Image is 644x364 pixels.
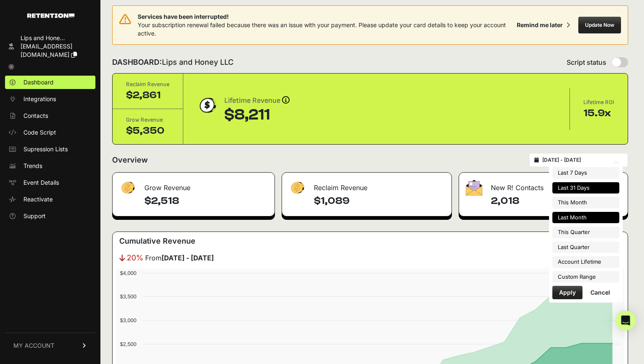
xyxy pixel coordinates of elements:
[23,212,46,220] span: Support
[23,128,56,137] span: Code Script
[5,176,95,189] a: Event Details
[5,109,95,122] a: Contacts
[5,159,95,173] a: Trends
[120,293,136,300] text: $3,500
[23,95,56,103] span: Integrations
[552,227,619,238] li: This Quarter
[289,180,305,196] img: fa-dollar-13500eef13a19c4ab2b9ed9ad552e47b0d9fc28b02b83b90ba0e00f96d6372e9.png
[584,286,617,299] button: Cancel
[119,180,136,196] img: fa-dollar-13500eef13a19c4ab2b9ed9ad552e47b0d9fc28b02b83b90ba0e00f96d6372e9.png
[552,212,619,224] li: Last Month
[162,254,214,262] strong: [DATE] - [DATE]
[126,116,169,124] div: Grow Revenue
[552,256,619,268] li: Account Lifetime
[552,271,619,283] li: Custom Range
[197,95,218,116] img: dollar-coin-05c43ed7efb7bc0c12610022525b4bbbb207c7efeef5aecc26f025e68dcafac9.png
[5,209,95,223] a: Support
[583,107,614,120] div: 15.9x
[5,31,95,61] a: Lips and Hone... [EMAIL_ADDRESS][DOMAIN_NAME]
[138,13,513,21] span: Services have been interrupted!
[120,270,136,276] text: $4,000
[23,178,59,187] span: Event Details
[616,311,636,331] div: Open Intercom Messenger
[5,76,95,89] a: Dashboard
[459,173,628,198] div: New R! Contacts
[466,180,482,196] img: fa-envelope-19ae18322b30453b285274b1b8af3d052b27d846a4fbe8435d1a52b978f639a2.png
[5,143,95,156] a: Supression Lists
[5,92,95,106] a: Integrations
[145,253,214,263] span: From
[127,252,144,264] span: 20%
[112,56,233,68] h2: DASHBOARD:
[138,21,506,37] span: Your subscription renewal failed because there was an issue with your payment. Please update your...
[23,162,42,170] span: Trends
[112,154,148,166] h2: Overview
[583,98,614,107] div: Lifetime ROI
[113,173,275,198] div: Grow Revenue
[224,95,290,107] div: Lifetime Revenue
[23,112,48,120] span: Contacts
[162,58,233,66] span: Lips and Honey LLC
[119,235,195,247] h3: Cumulative Revenue
[21,34,92,42] div: Lips and Hone...
[513,18,573,33] button: Remind me later
[144,194,268,208] h4: $2,518
[5,333,95,358] a: MY ACCOUNT
[126,89,169,102] div: $2,861
[491,194,621,208] h4: 2,018
[120,341,136,347] text: $2,500
[23,78,54,87] span: Dashboard
[578,17,621,33] button: Update Now
[23,145,68,153] span: Supression Lists
[21,43,72,58] span: [EMAIL_ADDRESS][DOMAIN_NAME]
[552,197,619,209] li: This Month
[13,341,54,350] span: MY ACCOUNT
[126,124,169,137] div: $5,350
[5,193,95,206] a: Reactivate
[552,182,619,194] li: Last 31 Days
[126,80,169,89] div: Reclaim Revenue
[552,286,582,299] button: Apply
[224,107,290,123] div: $8,211
[517,21,563,29] div: Remind me later
[27,13,74,18] img: Retention.com
[282,173,452,198] div: Reclaim Revenue
[120,317,136,323] text: $3,000
[552,167,619,179] li: Last 7 Days
[567,57,606,67] span: Script status
[5,126,95,139] a: Code Script
[23,195,53,204] span: Reactivate
[552,242,619,253] li: Last Quarter
[314,194,445,208] h4: $1,089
